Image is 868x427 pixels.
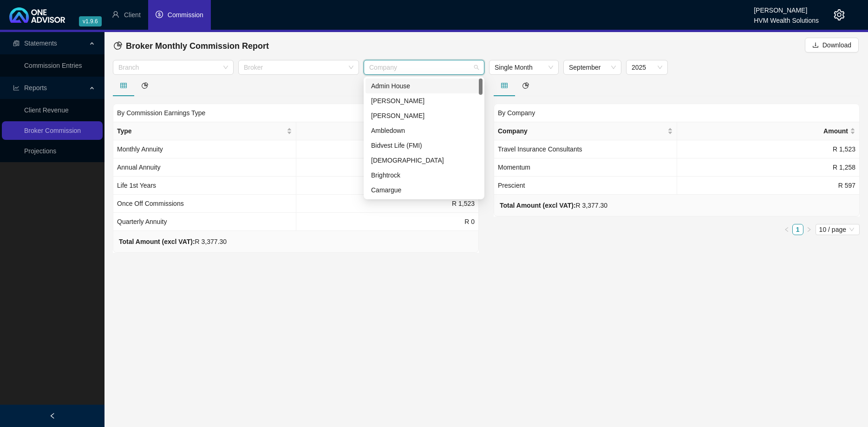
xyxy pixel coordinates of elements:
[117,182,156,189] span: Life 1st Years
[819,224,856,235] span: 10 / page
[677,177,860,195] td: R 597
[9,7,65,23] img: 2df55531c6924b55f21c4cf5d4484680-logo-light.svg
[117,200,184,207] span: Once Off Commissions
[754,2,819,13] div: [PERSON_NAME]
[677,122,860,140] th: Amount
[365,183,483,197] div: Camargue
[365,138,483,153] div: Bidvest Life (FMI)
[168,11,203,19] span: Commission
[495,60,553,74] span: Single Month
[371,81,477,91] div: Admin House
[681,126,848,136] span: Amount
[784,227,790,232] span: left
[371,140,477,151] div: Bidvest Life (FMI)
[365,93,483,108] div: Alexander Forbes
[500,202,576,209] b: Total Amount (excl VAT):
[24,84,47,92] span: Reports
[498,164,530,171] span: Momentum
[371,96,477,106] div: [PERSON_NAME]
[834,9,845,20] span: setting
[24,147,56,155] a: Projections
[24,106,69,114] a: Client Revenue
[803,224,815,235] button: right
[296,177,479,195] td: R 0
[113,122,296,140] th: Type
[522,82,529,89] span: pie-chart
[792,224,803,235] li: 1
[296,140,479,158] td: R 1,855
[805,38,859,53] button: Download
[371,125,477,136] div: Ambledown
[371,111,477,121] div: [PERSON_NAME]
[113,104,479,122] div: By Commission Earnings Type
[117,164,160,171] span: Annual Annuity
[498,182,525,189] span: Prescient
[812,42,819,48] span: download
[569,60,616,74] span: September
[13,85,20,91] span: line-chart
[501,82,508,89] span: table
[498,126,666,136] span: Company
[371,155,477,165] div: [DEMOGRAPHIC_DATA]
[124,11,141,19] span: Client
[117,218,167,225] span: Quarterly Annuity
[371,170,477,180] div: Brightrock
[119,236,227,247] div: R 3,377.30
[13,40,20,46] span: reconciliation
[117,126,285,136] span: Type
[296,158,479,177] td: R 0
[24,39,57,47] span: Statements
[49,413,56,419] span: left
[119,238,195,245] b: Total Amount (excl VAT):
[632,60,662,74] span: 2025
[300,126,468,136] span: Amount
[371,185,477,195] div: Camargue
[793,224,803,235] a: 1
[816,224,860,235] div: Page Size
[156,11,163,18] span: dollar
[822,40,851,50] span: Download
[677,158,860,177] td: R 1,258
[79,16,102,26] span: v1.9.6
[365,79,483,93] div: Admin House
[365,168,483,183] div: Brightrock
[296,122,479,140] th: Amount
[494,104,860,122] div: By Company
[117,145,163,153] span: Monthly Annuity
[498,145,582,153] span: Travel Insurance Consultants
[142,82,148,89] span: pie-chart
[781,224,792,235] button: left
[114,41,122,50] span: pie-chart
[112,11,119,18] span: user
[365,153,483,168] div: Bonitas
[296,213,479,231] td: R 0
[806,227,812,232] span: right
[500,200,607,210] div: R 3,377.30
[24,62,82,69] a: Commission Entries
[365,123,483,138] div: Ambledown
[24,127,81,134] a: Broker Commission
[803,224,815,235] li: Next Page
[365,108,483,123] div: Allan Gray
[781,224,792,235] li: Previous Page
[677,140,860,158] td: R 1,523
[126,41,269,51] span: Broker Monthly Commission Report
[120,82,127,89] span: table
[754,13,819,23] div: HVM Wealth Solutions
[296,195,479,213] td: R 1,523
[494,122,677,140] th: Company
